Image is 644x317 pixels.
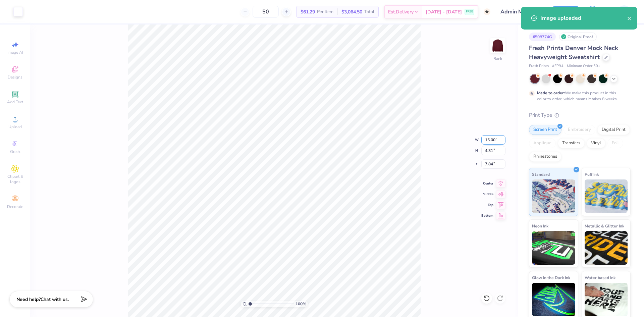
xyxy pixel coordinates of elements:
[301,8,315,15] span: $61.29
[587,138,605,148] div: Vinyl
[552,63,563,69] span: # FP94
[532,231,575,265] img: Neon Ink
[41,296,69,303] span: Chat with us.
[585,231,628,265] img: Metallic & Glitter Ink
[3,174,27,184] span: Clipart & logos
[426,8,462,15] span: [DATE] - [DATE]
[529,44,618,61] span: Fresh Prints Denver Mock Neck Heavyweight Sweatshirt
[532,171,550,178] span: Standard
[491,39,504,52] img: Back
[585,171,599,178] span: Puff Ink
[7,50,23,55] span: Image AI
[7,99,23,105] span: Add Text
[559,33,597,41] div: Original Proof
[585,274,615,281] span: Water based Ink
[537,90,565,96] strong: Made to order:
[296,301,306,307] span: 100 %
[532,283,575,316] img: Glow in the Dark Ink
[7,204,23,209] span: Decorate
[567,63,600,69] span: Minimum Order: 50 +
[388,8,414,15] span: Est. Delivery
[597,125,630,135] div: Digital Print
[529,63,549,69] span: Fresh Prints
[8,74,22,80] span: Designs
[529,138,556,148] div: Applique
[585,283,628,316] img: Water based Ink
[481,213,493,218] span: Bottom
[495,5,545,18] input: Untitled Design
[8,124,22,129] span: Upload
[493,56,502,62] div: Back
[627,14,632,22] button: close
[481,181,493,186] span: Center
[532,274,570,281] span: Glow in the Dark Ink
[481,203,493,207] span: Top
[537,90,620,102] div: We make this product in this color to order, which means it takes 8 weeks.
[529,152,561,162] div: Rhinestones
[585,179,628,213] img: Puff Ink
[529,125,561,135] div: Screen Print
[607,138,623,148] div: Foil
[481,192,493,197] span: Middle
[529,111,631,119] div: Print Type
[585,222,624,229] span: Metallic & Glitter Ink
[529,33,556,41] div: # 508774G
[253,6,279,18] input: – –
[341,8,362,15] span: $3,064.50
[532,222,548,229] span: Neon Ink
[364,8,374,15] span: Total
[10,149,20,154] span: Greek
[466,9,473,14] span: FREE
[16,296,41,303] strong: Need help?
[540,14,627,22] div: Image uploaded
[317,8,333,15] span: Per Item
[558,138,585,148] div: Transfers
[563,125,595,135] div: Embroidery
[532,179,575,213] img: Standard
